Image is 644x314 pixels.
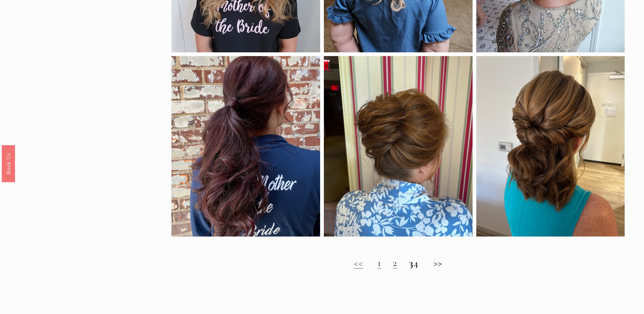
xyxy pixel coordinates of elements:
a: 1 [378,257,382,269]
a: << [354,257,363,269]
a: Book Us [2,145,15,182]
strong: 3 [409,257,414,269]
a: 2 [393,257,398,269]
h2: 4 >> [171,257,625,269]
